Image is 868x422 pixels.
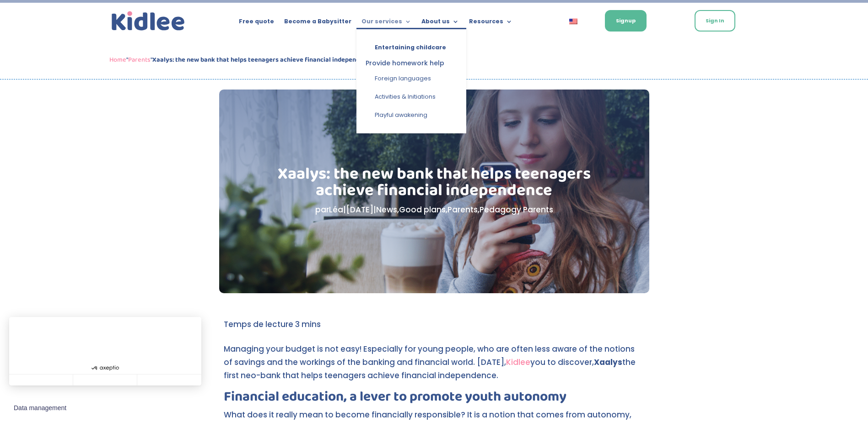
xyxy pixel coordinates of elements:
[329,204,343,215] a: Léa
[506,357,530,368] a: Kidlee
[265,166,603,203] h1: Xaalys: the new bank that helps teenagers achieve financial independence
[594,357,622,368] strong: Xaalys
[447,204,478,215] a: Parents
[224,343,645,390] p: Managing your budget is not easy! Especially for young people, who are often less aware of the no...
[605,10,647,32] a: Signup
[8,399,72,418] button: Data management
[109,54,374,65] span: " "
[480,204,553,215] a: Pedagogy Parents
[224,386,566,408] strong: Financial education, a lever to promote youth autonomy
[346,204,373,215] span: [DATE]
[152,54,374,65] strong: Xaalys: the new bank that helps teenagers achieve financial independence
[376,204,397,215] a: News
[421,18,459,28] a: About us
[569,19,577,24] img: English
[695,10,735,32] a: Sign In
[109,54,126,65] a: Home
[284,18,351,28] a: Become a Babysitter
[469,18,512,28] a: Resources
[14,404,66,412] span: Data management
[109,9,187,33] img: logo_kidlee_blue
[356,57,453,69] li: Provide homework help
[366,38,457,57] a: Entertaining childcare
[366,69,457,88] a: Foreign languages
[109,9,187,33] a: Kidlee Logo
[361,18,411,28] a: Our services
[366,106,457,124] a: Playful awakening
[239,18,274,28] a: Free quote
[399,204,446,215] a: Good plans
[366,88,457,106] a: Activities & Initiations
[265,203,603,216] p: par | | , , ,
[128,54,151,65] a: Parents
